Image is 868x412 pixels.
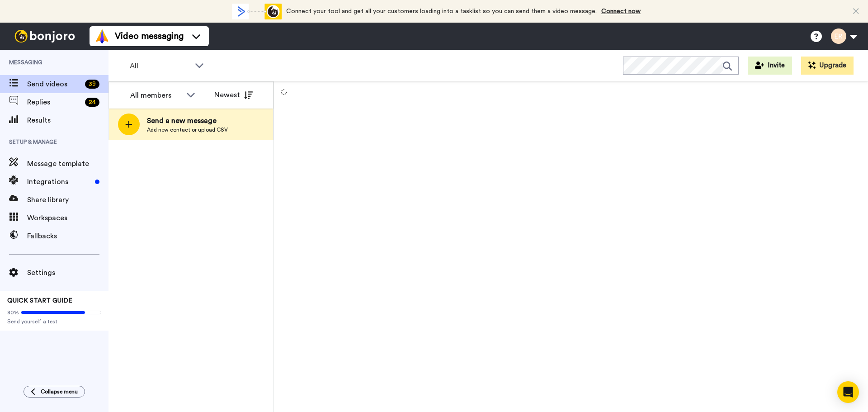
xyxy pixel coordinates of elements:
button: Upgrade [801,57,854,75]
div: 39 [85,80,99,89]
span: Connect your tool and get all your customers loading into a tasklist so you can send them a video... [286,8,597,14]
span: Workspaces [27,213,108,223]
button: Collapse menu [24,386,85,398]
span: Message template [27,158,108,169]
div: All members [130,90,182,101]
span: Share library [27,194,108,205]
img: bj-logo-header-white.svg [11,30,79,43]
span: All [130,61,190,71]
a: Connect now [601,8,641,14]
img: vm-color.svg [95,29,109,43]
span: Settings [27,267,108,278]
div: 24 [85,98,99,107]
span: Send a new message [147,115,228,126]
span: QUICK START GUIDE [7,298,72,304]
span: Results [27,115,108,126]
span: Replies [27,97,81,108]
span: Fallbacks [27,231,108,242]
button: Invite [748,57,792,75]
div: animation [232,4,282,19]
span: Integrations [27,176,91,187]
button: Newest [208,86,259,104]
span: Video messaging [115,30,184,43]
span: Send yourself a test [7,318,101,325]
span: Send videos [27,79,81,90]
span: 80% [7,309,19,316]
div: Open Intercom Messenger [837,381,859,403]
span: Add new contact or upload CSV [147,126,228,133]
span: Collapse menu [41,388,78,395]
